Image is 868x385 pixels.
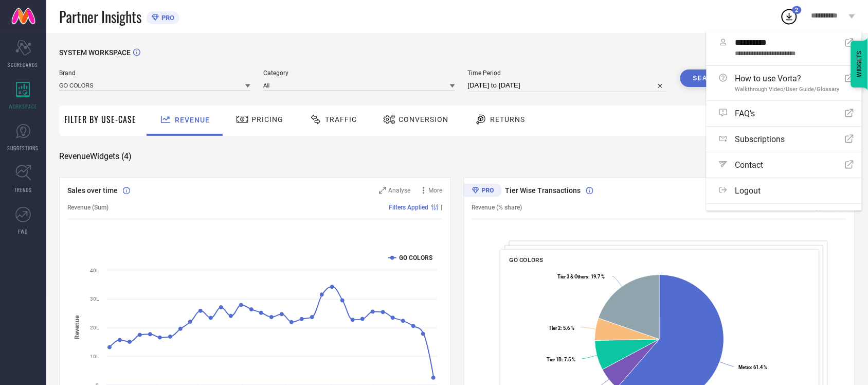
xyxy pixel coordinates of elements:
[680,69,736,87] button: Search
[549,325,574,331] text: : 5.6 %
[509,256,542,264] span: GO COLORS
[67,204,109,211] span: Revenue (Sum)
[707,101,862,126] a: FAQ's
[735,186,761,196] span: Logout
[399,115,448,124] span: Conversion
[389,187,411,194] span: Analyse
[707,66,862,100] a: How to use Vorta?Walkthrough Video/User Guide/Glossary
[59,6,141,27] span: Partner Insights
[251,115,283,124] span: Pricing
[90,354,99,359] text: 10L
[735,160,764,170] span: Contact
[90,268,99,273] text: 40L
[707,152,862,178] a: Contact
[90,296,99,302] text: 30L
[468,79,667,92] input: Select time period
[505,186,581,195] span: Tier Wise Transactions
[738,364,751,370] tspan: Metro
[707,127,862,152] a: Subscriptions
[8,144,39,152] span: SUGGESTIONS
[67,186,118,195] span: Sales over time
[90,325,99,330] text: 20L
[547,357,575,362] text: : 7.5 %
[399,254,432,261] text: GO COLORS
[468,69,667,77] span: Time Period
[549,325,560,331] tspan: Tier 2
[8,61,39,68] span: SCORECARDS
[735,86,840,93] span: Walkthrough Video/User Guide/Glossary
[557,274,605,280] text: : 19.7 %
[429,187,443,194] span: More
[74,315,81,339] tspan: Revenue
[464,184,502,199] div: Premium
[19,227,28,235] span: FWD
[64,113,136,126] span: Filter By Use-Case
[780,7,799,26] div: Open download list
[379,187,386,194] svg: Zoom
[14,186,32,194] span: TRENDS
[263,69,455,77] span: Category
[735,74,840,83] span: How to use Vorta?
[441,204,443,211] span: |
[59,48,131,57] span: SYSTEM WORKSPACE
[9,102,38,110] span: WORKSPACE
[547,357,562,362] tspan: Tier 1B
[175,116,210,124] span: Revenue
[325,115,357,124] span: Traffic
[389,204,429,211] span: Filters Applied
[472,204,522,211] span: Revenue (% share)
[59,69,250,77] span: Brand
[490,115,525,124] span: Returns
[735,134,785,144] span: Subscriptions
[557,274,588,280] tspan: Tier 3 & Others
[735,109,755,118] span: FAQ's
[59,151,132,162] span: Revenue Widgets ( 4 )
[738,364,767,370] text: : 61.4 %
[795,7,799,13] span: 2
[159,14,174,22] span: PRO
